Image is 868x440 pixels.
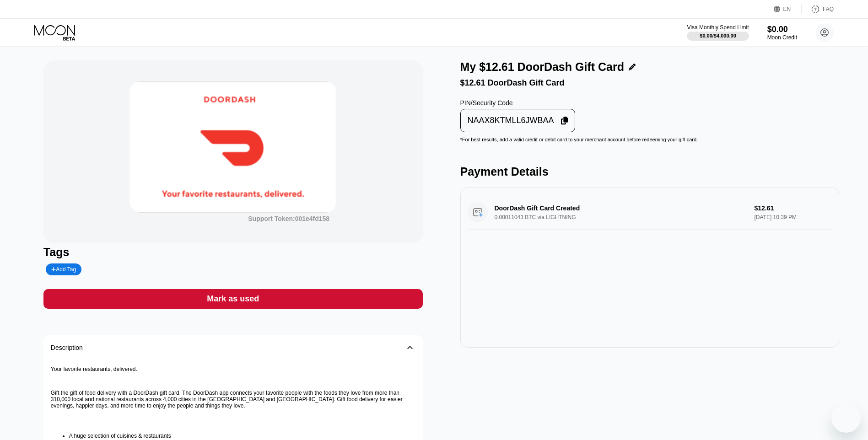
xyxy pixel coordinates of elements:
div: NAAX8KTMLL6JWBAA [460,109,576,132]
p: Gift the gift of food delivery with a DoorDash gift card. The DoorDash app connects your favorite... [51,390,415,409]
div: EN [783,6,791,12]
div: $0.00 / $4,000.00 [700,33,736,38]
div: FAQ [823,6,834,12]
div: $0.00 [767,25,797,34]
div: NAAX8KTMLL6JWBAA [468,115,554,126]
div: Payment Details [460,165,840,178]
div: Visa Monthly Spend Limit$0.00/$4,000.00 [687,24,749,41]
div: Support Token:001e4fd158 [248,215,329,222]
div: Description [51,344,83,351]
div: Add Tag [46,263,81,275]
div: Moon Credit [767,34,797,41]
div: Mark as used [43,289,423,309]
div: $12.61 DoorDash Gift Card [460,78,840,88]
div: Visa Monthly Spend Limit [687,24,749,31]
div: My $12.61 DoorDash Gift Card [460,60,624,74]
div: $0.00Moon Credit [767,25,797,41]
div: Support Token: 001e4fd158 [248,215,329,222]
div: Mark as used [207,294,259,304]
div: 󰅀 [404,342,415,353]
div: * For best results, add a valid credit or debit card to your merchant account before redeeming yo... [460,137,840,142]
div: Add Tag [51,266,76,273]
div: Tags [43,246,423,259]
iframe: Button to launch messaging window [831,403,861,433]
div: FAQ [802,5,834,14]
li: A huge selection of cuisines & restaurants [69,433,415,439]
div: EN [774,5,802,14]
p: Your favorite restaurants, delivered. [51,366,415,372]
div: PIN/Security Code [460,99,576,107]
